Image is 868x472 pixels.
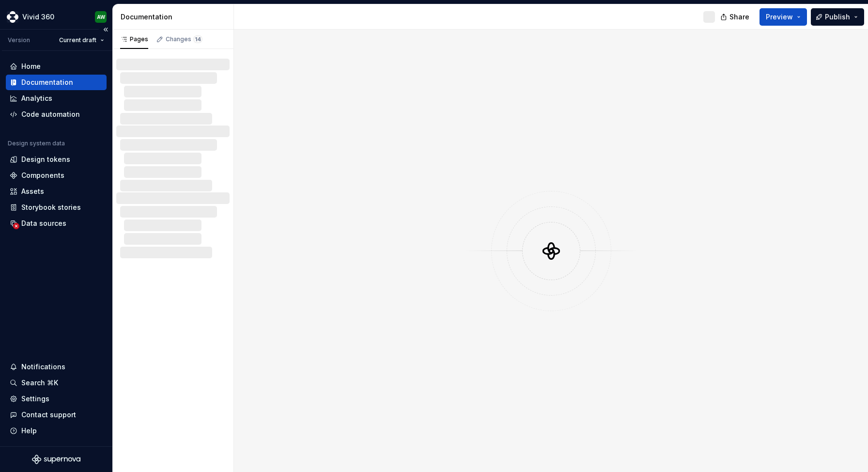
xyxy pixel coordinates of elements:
span: 14 [193,35,202,43]
span: Preview [766,12,793,22]
a: Components [6,168,107,183]
a: Storybook stories [6,200,107,215]
a: Analytics [6,91,107,106]
div: Assets [21,187,44,196]
div: Design tokens [21,155,70,164]
button: Publish [811,8,864,26]
a: Data sources [6,216,107,231]
div: Analytics [21,94,52,103]
div: Notifications [21,362,65,372]
div: Changes [166,35,202,43]
button: Help [6,423,107,439]
div: Pages [120,35,148,43]
div: Documentation [121,12,230,22]
button: Notifications [6,359,107,375]
a: Settings [6,391,107,407]
button: Collapse sidebar [99,23,112,36]
span: Current draft [59,36,96,44]
a: Home [6,59,107,74]
span: Share [729,12,749,22]
button: Current draft [55,33,108,47]
div: Components [21,171,64,180]
div: Home [21,62,41,71]
button: Contact support [6,407,107,423]
div: AW [97,13,105,21]
a: Assets [6,184,107,199]
div: Help [21,426,37,436]
a: Code automation [6,107,107,122]
div: Design system data [8,140,65,147]
div: Search ⌘K [21,378,58,388]
button: Share [715,8,756,26]
span: Publish [825,12,850,22]
div: Settings [21,394,49,404]
a: Documentation [6,75,107,90]
svg: Supernova Logo [32,455,80,464]
div: Storybook stories [21,203,81,212]
img: 317a9594-9ec3-41ad-b59a-e557b98ff41d.png [7,11,18,23]
div: Code automation [21,110,80,119]
a: Design tokens [6,152,107,167]
div: Documentation [21,78,73,87]
div: Vivid 360 [22,12,54,22]
div: Data sources [21,219,66,228]
button: Vivid 360AW [2,6,110,27]
div: Contact support [21,410,76,420]
div: Version [8,36,30,44]
button: Preview [759,8,807,26]
button: Search ⌘K [6,375,107,391]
